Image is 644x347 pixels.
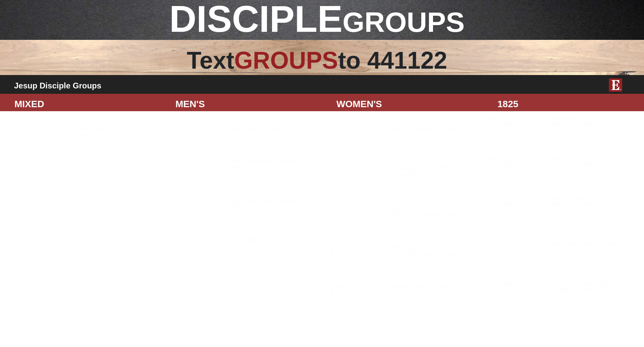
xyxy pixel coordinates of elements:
h4: Womens [PERSON_NAME] 31545 [389,204,465,228]
h4: [DATE] 6:30 PM [14,165,67,179]
strong: In Person [237,176,259,181]
h4: Womens [PERSON_NAME]/[PERSON_NAME] 31545 [389,157,465,188]
h4: Womens [PERSON_NAME] 31545 [389,244,465,268]
strong: In Person [237,248,259,253]
strong: In Person [237,215,259,220]
h4: [DATE] 6:30 PM [172,197,226,212]
strong: In Person [395,294,417,300]
h4: Mixed [PERSON_NAME] 31545 [72,165,148,188]
b: Jesup Disciple Groups [14,81,101,90]
h4: [DATE] 7:00 PM [172,237,226,251]
h4: 1825 Mixed [PERSON_NAME] 32043 [547,233,624,257]
h4: [DATE] 6:00 PM [331,204,384,219]
span: GROUPS [342,6,465,38]
strong: In Person [554,252,576,257]
h4: Mens [PERSON_NAME] 31560 [230,157,307,181]
img: E-icon-fireweed-White-TM.png [609,78,622,92]
strong: In Person [554,298,576,304]
strong: In Person [395,222,417,228]
h4: Mens [PERSON_NAME] 31545 [230,197,307,221]
h4: [DATE] 7:00 AM [489,273,543,288]
h4: [DATE] 6:30 PM [331,244,384,259]
h4: [DATE] 6:30 PM [331,284,384,298]
span: GROUPS [234,47,338,74]
h4: 1825 Womens [PERSON_NAME] 32224 [547,194,624,217]
strong: In Person [105,183,126,188]
strong: In Person [395,183,417,188]
div: MEN'S [170,97,331,111]
h4: Mens Flores 31545 [230,237,307,253]
div: WOMEN'S [331,97,492,111]
strong: In Person [554,172,576,178]
h4: [DATE] 7:00 PM [489,194,543,208]
strong: In Person [554,212,576,217]
strong: Childcare [75,183,97,188]
div: MIXED [9,97,170,111]
h4: 1825 Mens [PERSON_NAME]/[PERSON_NAME] 32250 [547,273,624,304]
h4: Womens Duke 31546 [389,284,465,300]
strong: In Person [395,262,417,267]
